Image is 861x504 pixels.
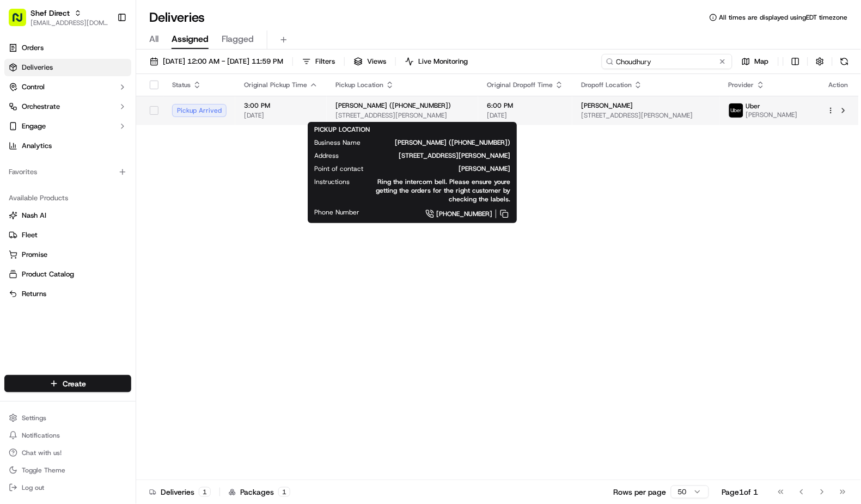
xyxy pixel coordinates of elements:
[4,78,131,96] button: Control
[163,57,283,66] span: [DATE] 12:00 AM - [DATE] 11:59 PM
[400,54,473,69] button: Live Monitoring
[22,82,45,92] span: Control
[244,111,318,120] span: [DATE]
[11,44,198,61] p: Welcome 👋
[9,269,127,279] a: Product Catalog
[9,211,127,220] a: Nash AI
[149,9,205,26] h1: Deliveries
[487,81,553,89] span: Original Dropoff Time
[9,289,127,299] a: Returns
[719,13,848,22] span: All times are displayed using EDT timezone
[22,431,60,440] span: Notifications
[172,81,191,89] span: Status
[314,177,350,186] span: Instructions
[4,266,131,283] button: Product Catalog
[722,487,759,497] div: Page 1 of 1
[367,177,510,204] span: Ring the intercom bell. Please ensure youre getting the orders for the right customer by checking...
[418,57,468,66] span: Live Monitoring
[22,289,46,299] span: Returns
[103,158,175,169] span: API Documentation
[581,101,633,110] span: [PERSON_NAME]
[746,110,798,119] span: [PERSON_NAME]
[4,480,131,495] button: Log out
[614,487,667,497] p: Rows per page
[4,59,131,76] a: Deliveries
[367,57,386,66] span: Views
[356,151,510,160] span: [STREET_ADDRESS][PERSON_NAME]
[88,153,179,173] a: 💻API Documentation
[22,141,52,151] span: Analytics
[314,164,363,173] span: Point of contact
[172,33,209,46] span: Assigned
[22,43,44,53] span: Orders
[22,211,46,220] span: Nash AI
[4,4,113,30] button: Shef Direct[EMAIL_ADDRESS][DOMAIN_NAME]
[4,246,131,263] button: Promise
[335,81,383,89] span: Pickup Location
[4,463,131,478] button: Toggle Theme
[297,54,340,69] button: Filters
[22,483,44,492] span: Log out
[37,115,138,124] div: We're available if you need us!
[4,428,131,443] button: Notifications
[487,101,564,110] span: 6:00 PM
[602,54,732,69] input: Type to search
[837,54,852,69] button: Refresh
[4,189,131,207] div: Available Products
[335,111,469,120] span: [STREET_ADDRESS][PERSON_NAME]
[22,102,60,112] span: Orchestrate
[827,81,850,89] div: Action
[4,118,131,135] button: Engage
[349,54,391,69] button: Views
[4,410,131,426] button: Settings
[30,19,108,27] button: [EMAIL_ADDRESS][DOMAIN_NAME]
[22,63,53,72] span: Deliveries
[335,101,451,110] span: [PERSON_NAME] ([PHONE_NUMBER])
[22,466,65,475] span: Toggle Theme
[30,8,70,19] button: Shef Direct
[9,250,127,260] a: Promise
[4,375,131,392] button: Create
[108,185,132,193] span: Pylon
[63,378,86,389] span: Create
[314,138,361,147] span: Business Name
[22,158,83,169] span: Knowledge Base
[37,104,179,115] div: Start new chat
[11,11,33,33] img: Nash
[314,125,370,134] span: PICKUP LOCATION
[11,159,20,168] div: 📗
[22,121,46,131] span: Engage
[22,448,62,457] span: Chat with us!
[149,487,211,497] div: Deliveries
[314,151,339,160] span: Address
[315,57,335,66] span: Filters
[77,184,132,193] a: Powered byPylon
[729,81,754,89] span: Provider
[4,137,131,155] a: Analytics
[4,98,131,115] button: Orchestrate
[11,104,30,124] img: 1736555255976-a54dd68f-1ca7-489b-9aae-adbdc363a1c4
[4,445,131,460] button: Chat with us!
[4,285,131,303] button: Returns
[149,33,158,46] span: All
[737,54,774,69] button: Map
[487,111,564,120] span: [DATE]
[755,57,769,66] span: Map
[7,153,88,173] a: 📗Knowledge Base
[278,487,290,497] div: 1
[92,159,101,168] div: 💻
[4,226,131,244] button: Fleet
[4,39,131,57] a: Orders
[244,101,318,110] span: 3:00 PM
[378,138,510,147] span: [PERSON_NAME] ([PHONE_NUMBER])
[314,208,359,217] span: Phone Number
[381,164,510,173] span: [PERSON_NAME]
[229,487,290,497] div: Packages
[22,414,46,422] span: Settings
[185,107,198,120] button: Start new chat
[28,70,196,82] input: Got a question? Start typing here...
[4,207,131,224] button: Nash AI
[746,102,761,110] span: Uber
